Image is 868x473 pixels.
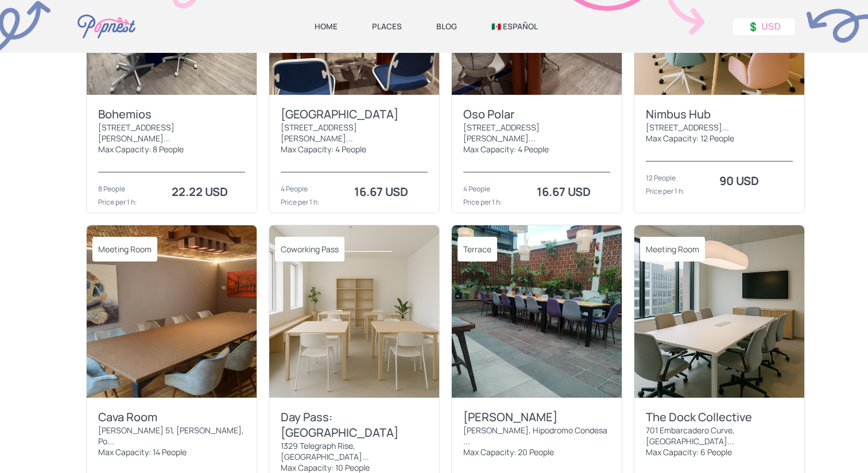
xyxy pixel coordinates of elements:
[646,425,793,447] div: 701 Embarcadero Curve, [GEOGRAPHIC_DATA]...
[452,225,622,398] img: Terraza Tika Aya
[281,122,428,144] div: [STREET_ADDRESS][PERSON_NAME]...
[315,21,338,32] a: HOME
[281,197,320,207] div: Price per 1 h:
[87,225,257,398] img: Cava Room
[281,440,428,462] div: 1329 Telegraph Rise, [GEOGRAPHIC_DATA]...
[275,237,344,262] span: Coworking Pass
[172,184,228,199] strong: 22.22 USD
[463,425,610,447] div: [PERSON_NAME], Hipodromo Condesa ...
[281,462,370,473] div: Max Capacity: 10 People
[463,122,610,144] div: [STREET_ADDRESS][PERSON_NAME]...
[463,144,549,155] div: Max Capacity: 4 People
[458,237,497,262] span: Terrace
[733,18,795,35] button: 💲 USD
[92,237,157,262] span: Meeting Room
[281,144,366,155] div: Max Capacity: 4 People
[281,106,398,122] div: [GEOGRAPHIC_DATA]
[269,225,439,398] img: The Forge Hub
[354,184,408,199] strong: 16.67 USD
[640,237,705,262] span: Meeting Room
[98,447,187,457] div: Max Capacity: 14 People
[98,144,184,155] div: Max Capacity: 8 People
[372,21,402,32] a: PLACES
[646,409,752,425] div: The Dock Collective
[646,186,685,196] div: Price per 1 h:
[463,447,554,457] div: Max Capacity: 20 People
[98,184,125,194] div: 8 People
[98,425,245,447] div: [PERSON_NAME] 51, [PERSON_NAME], Po...
[436,21,457,32] a: BLOG
[98,106,152,122] div: Bohemios
[98,409,157,425] div: Cava Room
[646,173,676,183] div: 12 People
[537,184,591,199] strong: 16.67 USD
[634,225,804,398] img: Harborline Collective
[281,409,428,440] div: Day Pass: [GEOGRAPHIC_DATA]
[491,21,538,32] a: 🇲🇽 ESPAÑOL
[463,106,514,122] div: Oso Polar
[646,122,729,133] div: [STREET_ADDRESS]...
[719,173,759,189] strong: 90 USD
[463,184,490,194] div: 4 People
[646,447,732,457] div: Max Capacity: 6 People
[646,133,734,144] div: Max Capacity: 12 People
[281,184,308,194] div: 4 People
[463,197,502,207] div: Price per 1 h:
[98,197,137,207] div: Price per 1 h:
[646,106,711,122] div: Nimbus Hub
[98,122,245,144] div: [STREET_ADDRESS][PERSON_NAME]...
[463,409,557,425] div: [PERSON_NAME]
